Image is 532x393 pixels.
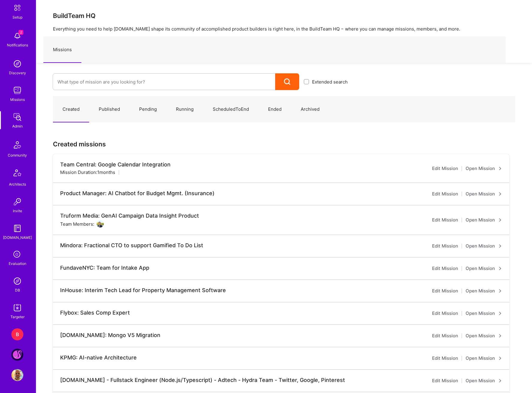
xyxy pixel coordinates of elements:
img: setup [11,1,24,14]
a: Edit Mission [432,310,458,317]
i: icon ArrowRight [498,192,502,196]
a: Edit Mission [432,265,458,272]
div: [DOMAIN_NAME] - Fullstack Engineer (Node.js/Typescript) - Adtech - Hydra Team - Twitter, Google, ... [60,377,345,383]
a: Open Mission [466,165,502,172]
img: bell [11,30,23,42]
img: User Avatar [11,369,23,381]
i: icon ArrowRight [498,334,502,338]
a: Archived [291,96,329,122]
a: Published [89,96,130,122]
i: icon Search [284,78,291,85]
img: Admin Search [11,275,23,287]
i: icon ArrowRight [498,167,502,170]
div: DB [15,287,20,293]
div: Discovery [9,70,26,76]
div: Team Members: [60,220,104,227]
a: Open Mission [466,190,502,198]
a: Kraken: Delivery and Migration Agentic Platform [10,349,25,361]
div: B [11,328,23,340]
a: Open Mission [466,355,502,362]
a: Open Mission [466,242,502,250]
a: Open Mission [466,216,502,224]
h3: Created missions [53,140,515,148]
div: Truform Media: GenAI Campaign Data Insight Product [60,213,199,219]
a: Open Mission [466,310,502,317]
input: What type of mission are you looking for? [57,74,270,89]
a: Edit Mission [432,190,458,198]
i: icon ArrowRight [498,244,502,248]
a: Pending [130,96,166,122]
i: icon ArrowRight [498,267,502,270]
a: Edit Mission [432,242,458,250]
div: KPMG: AI-native Architecture [60,354,137,361]
a: Edit Mission [432,377,458,384]
a: B [10,328,25,340]
div: FundaveNYC: Team for Intake App [60,265,149,271]
i: icon ArrowRight [498,356,502,360]
a: Edit Mission [432,355,458,362]
img: Kraken: Delivery and Migration Agentic Platform [11,349,23,361]
p: Everything you need to help [DOMAIN_NAME] shape its community of accomplished product builders is... [53,26,515,32]
div: Mindora: Fractional CTO to support Gamified To Do List [60,242,203,249]
a: Ended [259,96,291,122]
a: Edit Mission [432,165,458,172]
a: Open Mission [466,265,502,272]
div: Flybox: Sales Comp Expert [60,309,130,316]
a: Missions [43,37,81,63]
a: Edit Mission [432,287,458,295]
a: ScheduledToEnd [203,96,259,122]
div: Missions [10,96,25,103]
a: Edit Mission [432,332,458,339]
span: Extended search [312,79,348,85]
a: Running [166,96,203,122]
img: Community [10,138,25,152]
img: Invite [11,196,23,208]
a: User Avatar [10,369,25,381]
span: 2 [19,30,23,35]
img: Skill Targeter [11,302,23,314]
div: Mission Duration: 1 months [60,169,115,175]
a: Open Mission [466,287,502,295]
i: icon SelectionTeam [12,249,23,260]
div: Notifications [7,42,28,48]
h3: BuildTeam HQ [53,12,515,19]
a: Open Mission [466,332,502,339]
i: icon ArrowRight [498,379,502,383]
img: Architects [10,167,25,181]
div: Community [8,152,27,158]
i: icon ArrowRight [498,312,502,315]
i: icon ArrowRight [498,289,502,293]
a: Created [53,96,89,122]
div: [DOMAIN_NAME]: Mongo V5 Migration [60,332,160,339]
div: Evaluation [9,260,26,267]
div: InHouse: Interim Tech Lead for Property Management Software [60,287,226,294]
div: Architects [9,181,26,187]
div: Targeter [10,314,25,320]
div: Team Central: Google Calendar Integration [60,161,171,168]
img: teamwork [11,84,23,96]
div: Product Manager: AI Chatbot for Budget Mgmt. (Insurance) [60,190,215,197]
img: discovery [11,58,23,70]
i: icon ArrowRight [498,218,502,222]
div: Admin [12,123,23,129]
div: Invite [13,208,22,214]
img: guide book [11,222,23,234]
a: Edit Mission [432,216,458,224]
img: User Avatar [97,220,104,227]
div: [DOMAIN_NAME] [3,234,32,241]
div: Setup [13,14,22,20]
a: Open Mission [466,377,502,384]
img: admin teamwork [11,111,23,123]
